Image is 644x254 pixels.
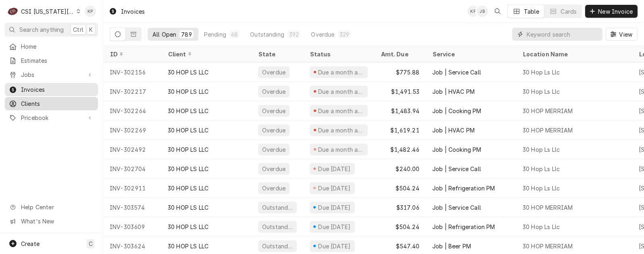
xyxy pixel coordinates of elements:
div: 30 HOP LS LLC [168,223,208,231]
div: Pending [204,30,226,39]
button: View [606,28,638,41]
div: 30 HOP LS LLC [168,145,208,154]
div: Status [310,50,366,58]
div: Kym Parson's Avatar [467,6,479,17]
span: New Invoice [596,7,634,16]
a: Invoices [5,83,98,96]
a: Go to Help Center [5,200,98,214]
div: INV-302269 [103,120,161,140]
div: Due a month ago [317,87,365,96]
div: Job | Refrigeration PM [432,184,495,192]
span: Ctrl [73,25,83,34]
div: 30 Hop Ls Llc [523,223,560,231]
div: 30 HOP MERRIAM [523,126,573,134]
div: CSI Kansas City's Avatar [7,6,19,17]
div: $504.24 [374,217,426,236]
div: Overdue [261,87,286,96]
div: 30 Hop Ls Llc [523,145,560,154]
div: CSI [US_STATE][GEOGRAPHIC_DATA] [21,7,74,16]
div: $1,483.94 [374,101,426,120]
div: Due [DATE] [317,203,352,212]
a: Go to Pricebook [5,111,98,124]
div: 30 HOP MERRIAM [523,203,573,212]
div: INV-302156 [103,62,161,82]
a: Estimates [5,54,98,67]
div: State [258,50,297,58]
div: $1,619.21 [374,120,426,140]
span: What's New [21,217,93,225]
div: All Open [152,30,176,39]
div: KP [85,6,96,17]
div: Overdue [261,165,286,173]
span: Home [21,42,94,51]
div: Job | Service Call [432,165,481,173]
div: Due a month ago [317,126,365,134]
div: 329 [340,30,349,39]
div: $1,482.46 [374,140,426,159]
span: Pricebook [21,114,82,122]
div: $1,491.53 [374,82,426,101]
div: INV-303574 [103,198,161,217]
span: Search anything [19,25,64,34]
div: 30 HOP LS LLC [168,87,208,96]
div: Job | HVAC PM [432,87,475,96]
div: Outstanding [250,30,284,39]
div: 30 HOP LS LLC [168,107,208,115]
span: Invoices [21,85,94,94]
div: KP [467,6,479,17]
a: Clients [5,97,98,110]
div: Due a month ago [317,107,365,115]
div: Overdue [261,68,286,76]
div: Due [DATE] [317,184,352,192]
div: 68 [231,30,238,39]
div: Job | Service Call [432,68,481,76]
div: JB [477,6,488,17]
div: Due [DATE] [317,242,352,250]
div: 30 Hop Ls Llc [523,87,560,96]
span: View [617,30,634,39]
div: Due a month ago [317,68,365,76]
div: INV-302911 [103,178,161,198]
div: Due a month ago [317,145,365,154]
button: Search anythingCtrlK [5,23,98,37]
div: 30 Hop Ls Llc [523,165,560,173]
div: Job | Beer PM [432,242,471,250]
button: Open search [491,5,504,18]
div: 30 HOP LS LLC [168,165,208,173]
div: 789 [181,30,192,39]
span: Jobs [21,70,82,79]
a: Home [5,40,98,53]
div: 30 HOP LS LLC [168,184,208,192]
div: Location Name [523,50,624,58]
div: Overdue [261,145,286,154]
div: Service [432,50,508,58]
a: Go to What's New [5,215,98,228]
div: Overdue [261,126,286,134]
span: Help Center [21,203,93,211]
span: Clients [21,99,94,108]
div: Job | Refrigeration PM [432,223,495,231]
div: Outstanding [261,242,294,250]
div: 30 HOP LS LLC [168,68,208,76]
div: 30 HOP MERRIAM [523,242,573,250]
input: Keyword search [527,28,598,41]
div: INV-302704 [103,159,161,178]
div: Due [DATE] [317,223,352,231]
div: INV-302492 [103,140,161,159]
a: Go to Jobs [5,68,98,81]
div: 30 HOP MERRIAM [523,107,573,115]
div: INV-302217 [103,82,161,101]
div: Table [524,7,540,16]
div: Job | Cooking PM [432,107,481,115]
div: $504.24 [374,178,426,198]
div: Cards [561,7,577,16]
div: 392 [289,30,299,39]
div: 30 HOP LS LLC [168,242,208,250]
div: Kym Parson's Avatar [85,6,96,17]
div: 30 HOP LS LLC [168,126,208,134]
div: Due [DATE] [317,165,352,173]
div: Job | Service Call [432,203,481,212]
div: INV-303609 [103,217,161,236]
div: Overdue [261,184,286,192]
span: Create [21,240,40,247]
